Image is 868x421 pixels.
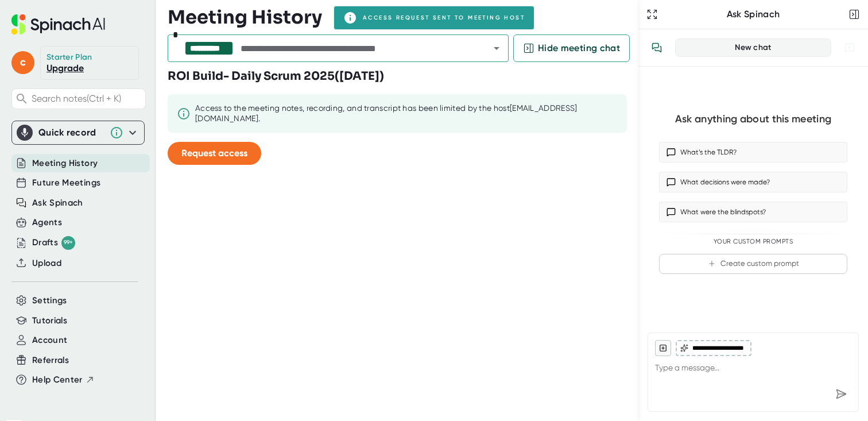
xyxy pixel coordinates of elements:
button: Open [489,40,505,56]
button: Ask Spinach [32,196,83,210]
button: Future Meetings [32,176,100,190]
div: Send message [831,384,851,404]
span: Request access [181,148,247,159]
button: Referrals [32,354,69,367]
button: Account [32,334,67,347]
button: Upload [32,257,61,270]
button: Request access [168,142,261,165]
button: Agents [32,216,62,229]
h3: Meeting History [168,6,322,28]
button: What decisions were made? [659,172,847,192]
button: Drafts 99+ [32,236,75,250]
button: What’s the TLDR? [659,142,847,163]
button: View conversation history [645,36,668,59]
div: Your Custom Prompts [659,238,847,246]
button: Close conversation sidebar [846,6,862,22]
h3: ROI Build- Daily Scrum 2025 ( [DATE] ) [168,68,384,85]
div: Quick record [17,121,139,144]
span: c [11,51,34,74]
span: Help Center [32,373,83,387]
div: Starter Plan [46,52,92,63]
div: Drafts [32,236,75,250]
button: Expand to Ask Spinach page [644,6,660,22]
button: Tutorials [32,314,67,327]
span: Search notes (Ctrl + K) [32,93,142,104]
button: Settings [32,294,67,307]
div: New chat [683,43,824,53]
div: Ask Spinach [660,9,846,20]
button: Meeting History [32,157,98,170]
div: Access to the meeting notes, recording, and transcript has been limited by the host [EMAIL_ADDRES... [195,103,618,123]
div: Quick record [38,127,104,138]
div: Ask anything about this meeting [675,113,831,126]
button: Create custom prompt [659,254,847,274]
button: Hide meeting chat [513,34,630,62]
div: 99+ [61,236,75,250]
a: Upgrade [46,63,84,74]
button: What were the blindspots? [659,202,847,222]
button: Help Center [32,373,95,387]
span: Hide meeting chat [538,41,620,55]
